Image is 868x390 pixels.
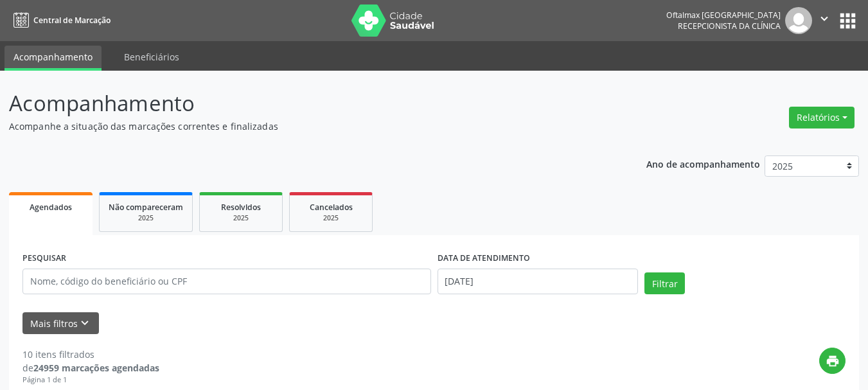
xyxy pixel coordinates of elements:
span: Cancelados [310,202,353,213]
p: Acompanhamento [9,87,604,120]
p: Ano de acompanhamento [646,155,760,172]
strong: 24959 marcações agendadas [33,362,159,374]
span: Central de Marcação [33,15,111,26]
a: Beneficiários [115,46,188,68]
button:  [812,7,837,34]
div: Oftalmax [GEOGRAPHIC_DATA] [666,10,781,21]
button: print [819,348,846,374]
label: PESQUISAR [22,249,66,269]
input: Selecione um intervalo [438,269,639,294]
div: 2025 [109,213,183,223]
i: keyboard_arrow_down [78,316,92,330]
span: Resolvidos [221,202,261,213]
img: img [785,7,812,34]
div: 2025 [209,213,273,223]
input: Nome, código do beneficiário ou CPF [22,269,431,294]
label: DATA DE ATENDIMENTO [438,249,530,269]
span: Recepcionista da clínica [678,21,781,31]
button: apps [837,10,859,32]
div: 2025 [299,213,363,223]
span: Não compareceram [109,202,183,213]
div: 10 itens filtrados [22,348,159,361]
a: Central de Marcação [9,10,111,31]
button: Relatórios [789,107,855,129]
div: de [22,361,159,375]
i:  [817,12,831,26]
div: Página 1 de 1 [22,375,159,386]
i: print [826,354,840,368]
p: Acompanhe a situação das marcações correntes e finalizadas [9,120,604,133]
button: Mais filtroskeyboard_arrow_down [22,312,99,335]
span: Agendados [30,202,72,213]
a: Acompanhamento [4,46,102,71]
button: Filtrar [644,272,685,294]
